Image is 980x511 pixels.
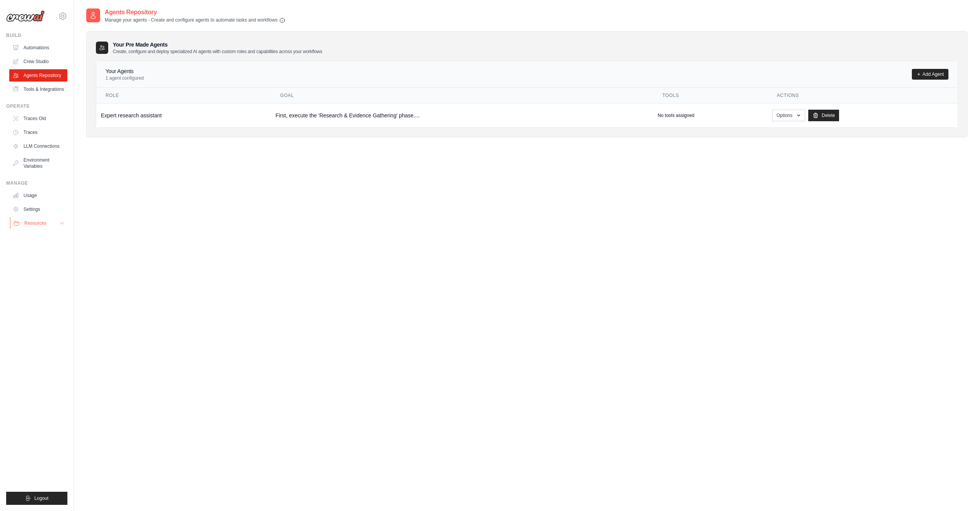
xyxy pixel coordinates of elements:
[96,88,271,104] th: Role
[658,112,694,119] p: No tools assigned
[6,180,67,186] div: Manage
[10,217,68,229] button: Resources
[808,110,839,121] a: Delete
[9,154,67,172] a: Environment Variables
[34,495,49,501] span: Logout
[9,83,67,95] a: Tools & Integrations
[9,55,67,68] a: Crew Studio
[9,140,67,152] a: LLM Connections
[96,103,271,127] td: Expert research assistant
[9,112,67,125] a: Traces Old
[6,492,67,505] button: Logout
[9,189,67,202] a: Usage
[113,48,322,55] p: Create, configure and deploy specialized AI agents with custom roles and capabilities across your...
[9,69,67,82] a: Agents Repository
[105,8,285,17] h2: Agents Repository
[106,67,144,75] h4: Your Agents
[105,17,285,23] p: Manage your agents - Create and configure agents to automate tasks and workflows
[9,203,67,215] a: Settings
[6,32,67,38] div: Build
[271,88,653,104] th: Goal
[912,69,948,80] a: Add Agent
[767,88,958,104] th: Actions
[9,42,67,54] a: Automations
[113,41,322,55] h3: Your Pre Made Agents
[772,110,805,121] button: Options
[9,126,67,139] a: Traces
[6,10,45,22] img: Logo
[271,103,653,127] td: First, execute the 'Research & Evidence Gathering' phase....
[106,75,144,81] p: 1 agent configured
[653,88,768,104] th: Tools
[6,103,67,109] div: Operate
[24,220,46,226] span: Resources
